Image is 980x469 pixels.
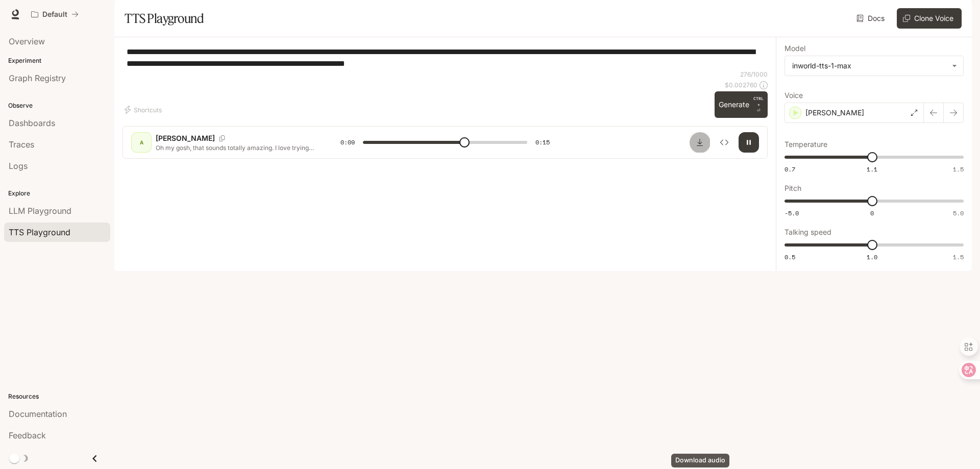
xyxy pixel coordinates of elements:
p: [PERSON_NAME] [156,133,215,143]
span: 1.0 [867,253,877,261]
p: 276 / 1000 [740,70,768,79]
p: Default [42,10,67,19]
div: 域名: [URL] [27,27,64,36]
span: 5.0 [953,209,964,217]
p: $ 0.002760 [725,81,757,89]
span: 1.1 [867,165,877,174]
p: Pitch [785,185,801,192]
p: ⏎ [753,95,764,114]
p: CTRL + [753,95,764,108]
button: Shortcuts [122,102,166,118]
span: 0.5 [785,253,795,261]
button: All workspaces [27,4,83,24]
img: tab_domain_overview_orange.svg [41,60,50,68]
span: 0.7 [785,165,795,174]
button: Copy Voice ID [215,135,229,141]
div: 域名概述 [53,61,79,68]
p: Voice [785,92,803,99]
div: inworld-tts-1-max [785,56,963,76]
span: 0:09 [340,137,355,147]
p: Model [785,45,805,52]
a: Docs [854,8,889,29]
div: 关键词（按流量） [115,61,168,68]
button: GenerateCTRL +⏎ [715,91,768,118]
div: inworld-tts-1-max [792,61,947,71]
span: 1.5 [953,165,964,174]
p: Temperature [785,141,827,148]
div: Download audio [671,454,729,467]
button: Clone Voice [897,8,962,29]
span: -5.0 [785,209,799,217]
h1: TTS Playground [125,8,204,29]
div: v 4.0.25 [29,16,50,24]
img: tab_keywords_by_traffic_grey.svg [104,60,112,68]
p: Oh my gosh, that sounds totally amazing. I love trying new dessert places. Oh, you know, I rememb... [156,143,316,152]
p: [PERSON_NAME] [805,108,864,118]
p: Talking speed [785,229,831,236]
span: 0 [870,209,874,217]
button: Download audio [690,132,710,153]
button: Inspect [714,132,734,153]
div: A [133,134,150,151]
span: 0:15 [535,137,550,147]
img: website_grey.svg [16,27,24,36]
span: 1.5 [953,253,964,261]
img: logo_orange.svg [16,16,24,24]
